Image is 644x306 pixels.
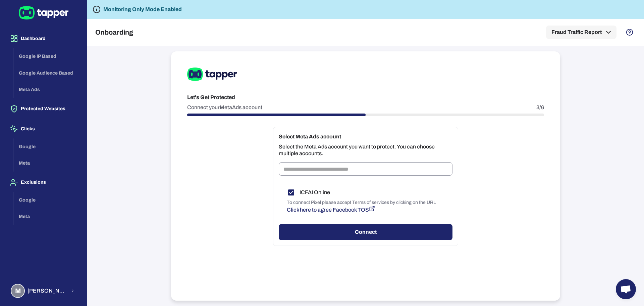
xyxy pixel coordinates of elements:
[546,26,616,39] button: Fraud Traffic Report
[279,143,452,157] p: Select the Meta Ads account you want to protect. You can choose multiple accounts.
[5,120,82,138] button: Clicks
[5,29,82,48] button: Dashboard
[93,5,101,13] svg: Tapper is not blocking any fraudulent activity for this domain
[287,206,447,213] a: Click here to agree Facebook TOS
[279,224,452,240] button: Connect
[28,288,67,294] span: [PERSON_NAME] [PERSON_NAME]
[5,173,82,192] button: Exclusions
[279,133,452,141] h6: Select Meta Ads account
[5,281,82,301] button: M[PERSON_NAME] [PERSON_NAME]
[11,284,25,298] div: M
[187,93,544,101] h6: Let's Get Protected
[536,104,544,111] p: 3/6
[187,104,262,111] p: Connect your Meta Ads account
[5,126,82,131] a: Clicks
[5,179,82,185] a: Exclusions
[287,200,447,206] p: To connect Pixel please accept Terms of services by clicking on the URL
[5,35,82,41] a: Dashboard
[95,28,133,36] h5: Onboarding
[300,189,330,196] h6: ICFAI Online
[5,105,82,111] a: Protected Websites
[103,5,182,13] h6: Monitoring Only Mode Enabled
[287,207,369,213] span: Click here to agree Facebook TOS
[616,279,636,299] a: Open chat
[5,99,82,118] button: Protected Websites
